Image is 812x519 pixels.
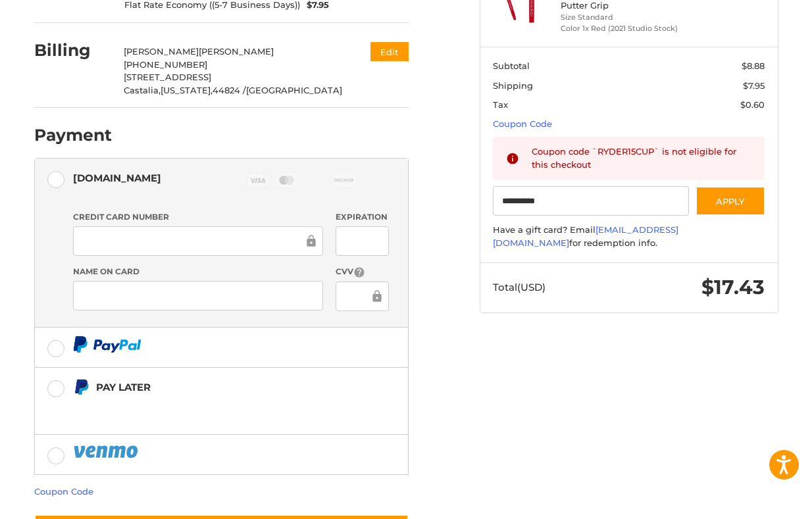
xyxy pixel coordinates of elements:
img: Pay Later icon [73,379,89,395]
button: Edit [370,42,409,61]
label: Expiration [336,211,389,223]
li: Color 1x Red (2021 Studio Stock) [561,23,694,34]
div: [DOMAIN_NAME] [73,167,161,189]
span: [PERSON_NAME] [124,46,199,57]
img: PayPal icon [73,336,141,353]
span: [PHONE_NUMBER] [124,59,207,70]
a: [EMAIL_ADDRESS][DOMAIN_NAME] [493,224,678,248]
span: $0.60 [740,99,765,110]
span: Total (USD) [493,281,546,293]
span: $7.95 [743,80,765,91]
h2: Billing [34,40,111,61]
span: 44824 / [213,85,246,95]
span: [US_STATE], [161,85,213,95]
span: $8.88 [742,61,765,71]
span: Tax [493,99,508,110]
span: Subtotal [493,61,530,71]
span: Shipping [493,80,533,91]
div: Coupon code `RYDER15CUP` is not eligible for this checkout [532,145,751,171]
div: Pay Later [96,376,348,398]
label: Credit Card Number [73,211,323,223]
h2: Payment [34,125,112,145]
input: Gift Certificate or Coupon Code [493,186,689,216]
span: [STREET_ADDRESS] [124,72,211,82]
span: Castalia, [124,85,161,95]
a: Coupon Code [34,486,93,497]
iframe: PayPal Message 1 [73,398,348,418]
label: CVV [336,266,389,278]
span: $17.43 [701,275,765,299]
span: [GEOGRAPHIC_DATA] [246,85,342,95]
a: Coupon Code [493,118,552,129]
span: [PERSON_NAME] [199,46,274,57]
li: Size Standard [561,12,694,23]
label: Name on Card [73,266,323,278]
img: PayPal icon [73,443,140,460]
div: Have a gift card? Email for redemption info. [493,224,765,249]
button: Apply [696,186,765,216]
